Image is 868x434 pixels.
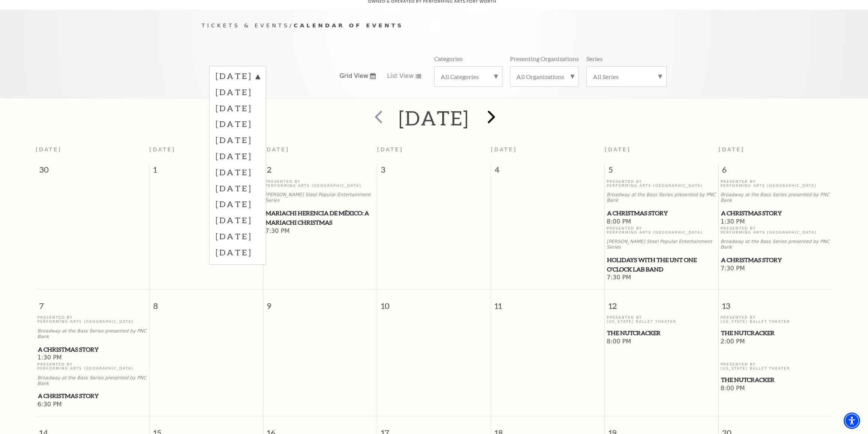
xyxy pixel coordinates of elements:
[150,289,263,315] span: 8
[844,413,860,429] div: Accessibility Menu
[605,289,718,315] span: 12
[150,146,176,152] span: [DATE]
[510,55,579,63] p: Presenting Organizations
[441,73,496,81] label: All Categories
[216,164,260,180] label: [DATE]
[399,106,469,130] h2: [DATE]
[719,289,832,315] span: 13
[216,84,260,100] label: [DATE]
[605,164,718,179] span: 5
[36,146,62,152] span: [DATE]
[36,164,149,179] span: 30
[377,146,403,152] span: [DATE]
[377,289,491,315] span: 10
[593,73,660,81] label: All Series
[216,228,260,244] label: [DATE]
[719,164,832,179] span: 6
[264,289,377,315] span: 9
[37,354,148,362] span: 1:30 PM
[607,338,717,346] span: 8:00 PM
[721,179,831,188] p: Presented By Performing Arts [GEOGRAPHIC_DATA]
[721,265,831,273] span: 7:30 PM
[38,391,147,401] span: A Christmas Story
[607,226,717,235] p: Presented By Performing Arts [GEOGRAPHIC_DATA]
[721,209,831,218] span: A Christmas Story
[607,209,716,218] span: A Christmas Story
[216,100,260,116] label: [DATE]
[264,164,377,179] span: 2
[37,328,148,340] p: Broadway at the Bass Series presented by PNC Bank
[491,289,605,315] span: 11
[294,22,403,28] span: Calendar of Events
[718,146,745,152] span: [DATE]
[265,227,375,236] span: 7:30 PM
[721,315,831,324] p: Presented By [US_STATE] Ballet Theater
[477,105,504,131] button: next
[434,55,463,63] p: Categories
[721,328,831,338] span: The Nutcracker
[607,218,717,226] span: 8:00 PM
[37,362,148,371] p: Presented By Performing Arts [GEOGRAPHIC_DATA]
[37,375,148,386] p: Broadway at the Bass Series presented by PNC Bank
[216,180,260,196] label: [DATE]
[387,72,414,80] span: List View
[216,70,260,84] label: [DATE]
[607,274,717,282] span: 7:30 PM
[721,362,831,371] p: Presented By [US_STATE] Ballet Theater
[721,338,831,346] span: 2:00 PM
[721,255,831,265] span: A Christmas Story
[150,164,263,179] span: 1
[586,55,603,63] p: Series
[516,73,573,81] label: All Organizations
[721,385,831,393] span: 8:00 PM
[364,105,391,131] button: prev
[607,192,717,203] p: Broadway at the Bass Series presented by PNC Bank
[265,179,375,188] p: Presented By Performing Arts [GEOGRAPHIC_DATA]
[377,164,491,179] span: 3
[605,146,631,152] span: [DATE]
[216,116,260,132] label: [DATE]
[38,345,147,354] span: A Christmas Story
[37,315,148,324] p: Presented By Performing Arts [GEOGRAPHIC_DATA]
[607,315,717,324] p: Presented By [US_STATE] Ballet Theater
[36,289,149,315] span: 7
[340,72,369,80] span: Grid View
[721,192,831,203] p: Broadway at the Bass Series presented by PNC Bank
[216,196,260,212] label: [DATE]
[216,244,260,260] label: [DATE]
[37,401,148,409] span: 6:30 PM
[202,22,290,28] span: Tickets & Events
[491,164,605,179] span: 4
[721,239,831,250] p: Broadway at the Bass Series presented by PNC Bank
[607,239,717,250] p: [PERSON_NAME] Steel Popular Entertainment Series
[491,146,517,152] span: [DATE]
[265,192,375,203] p: [PERSON_NAME] Steel Popular Entertainment Series
[202,21,667,30] p: /
[216,212,260,228] label: [DATE]
[216,132,260,148] label: [DATE]
[265,209,375,227] span: Mariachi Herencia de México: A Mariachi Christmas
[263,146,289,152] span: [DATE]
[607,328,716,338] span: The Nutcracker
[216,148,260,164] label: [DATE]
[607,255,716,274] span: Holidays with the UNT One O'Clock Lab Band
[721,375,831,385] span: The Nutcracker
[607,179,717,188] p: Presented By Performing Arts [GEOGRAPHIC_DATA]
[721,218,831,226] span: 1:30 PM
[721,226,831,235] p: Presented By Performing Arts [GEOGRAPHIC_DATA]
